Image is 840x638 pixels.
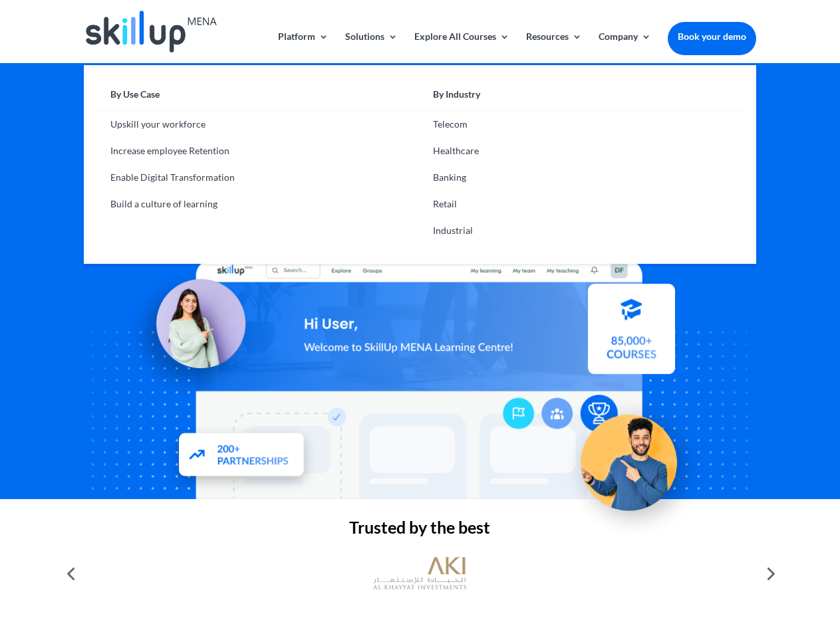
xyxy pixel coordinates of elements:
[599,32,651,63] a: Company
[97,164,420,191] a: Enable Digital Transformation
[165,421,319,493] img: Partners - SkillUp Mena
[668,22,756,51] a: Book your demo
[97,138,420,164] a: Increase employee Retention
[773,574,840,638] iframe: Chat Widget
[420,164,742,191] a: Banking
[420,85,742,111] a: By Industry
[561,387,709,534] img: Upskill your workforce - SkillUp
[373,550,466,597] img: al khayyat investments logo
[278,32,329,63] a: Platform
[86,11,216,53] img: Skillup Mena
[526,32,582,63] a: Resources
[84,519,756,542] h2: Trusted by the best
[420,191,742,217] a: Retail
[420,217,742,244] a: Industrial
[420,138,742,164] a: Healthcare
[420,111,742,138] a: Telecom
[414,32,509,63] a: Explore All Courses
[345,32,398,63] a: Solutions
[97,191,420,217] a: Build a culture of learning
[97,85,420,111] a: By Use Case
[124,264,259,398] img: Learning Management Solution - SkillUp
[588,289,675,379] img: Courses library - SkillUp MENA
[97,111,420,138] a: Upskill your workforce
